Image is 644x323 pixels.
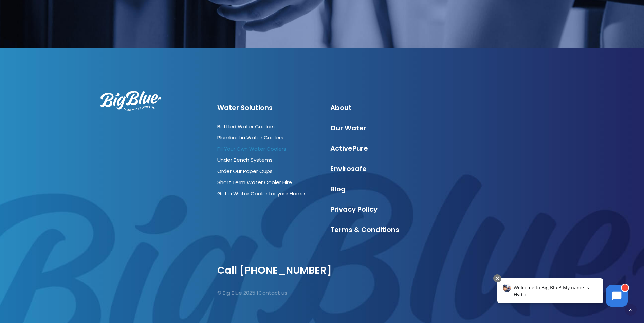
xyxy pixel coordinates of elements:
[217,145,286,152] a: Fill Your Own Water Coolers
[217,156,273,164] a: Under Bench Systems
[217,168,273,175] a: Order Our Paper Cups
[217,190,305,197] a: Get a Water Cooler for your Home
[217,104,318,112] h4: Water Solutions
[330,103,352,112] a: About
[330,123,366,133] a: Our Water
[217,263,332,277] a: Call [PHONE_NUMBER]
[330,164,367,173] a: Envirosafe
[330,225,399,234] a: Terms & Conditions
[217,123,275,130] a: Bottled Water Coolers
[217,288,375,297] p: © Big Blue 2025 |
[330,144,368,153] a: ActivePure
[330,184,346,194] a: Blog
[217,179,292,186] a: Short Term Water Cooler Hire
[258,289,287,296] a: Contact us
[330,204,378,214] a: Privacy Policy
[490,273,634,314] iframe: Chatbot
[217,134,283,141] a: Plumbed in Water Coolers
